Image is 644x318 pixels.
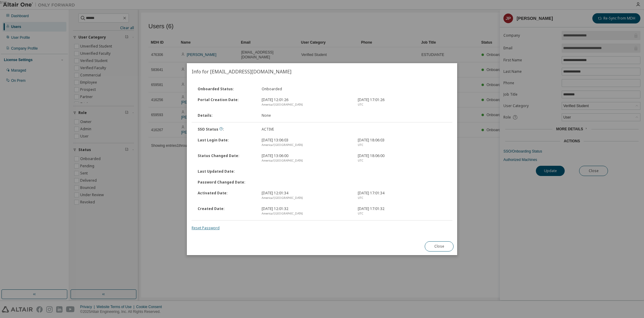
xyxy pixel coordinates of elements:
[194,87,258,91] div: Onboarded Status :
[358,211,447,216] div: UTC
[194,127,258,132] div: SSO Status :
[258,191,354,200] div: [DATE] 12:01:34
[258,138,354,147] div: [DATE] 13:06:03
[425,241,454,252] button: Close
[194,138,258,147] div: Last Login Date :
[358,143,447,147] div: UTC
[258,153,354,163] div: [DATE] 13:06:00
[354,97,450,107] div: [DATE] 17:01:26
[194,180,258,185] div: Password Changed Date :
[262,211,351,216] div: America/[GEOGRAPHIC_DATA]
[258,97,354,107] div: [DATE] 12:01:26
[354,153,450,163] div: [DATE] 18:06:00
[194,113,258,118] div: Details :
[262,158,351,163] div: America/[GEOGRAPHIC_DATA]
[262,196,351,200] div: America/[GEOGRAPHIC_DATA]
[192,225,220,230] a: Reset Password
[354,191,450,200] div: [DATE] 17:01:34
[258,127,354,132] div: ACTIVE
[262,102,351,107] div: America/[GEOGRAPHIC_DATA]
[258,87,354,91] div: Onboarded
[354,206,450,216] div: [DATE] 17:01:32
[258,113,354,118] div: None
[258,206,354,216] div: [DATE] 12:01:32
[358,102,447,107] div: UTC
[194,206,258,216] div: Created Date :
[358,196,447,200] div: UTC
[194,191,258,200] div: Activated Date :
[194,153,258,163] div: Status Changed Date :
[354,138,450,147] div: [DATE] 18:06:03
[262,143,351,147] div: America/[GEOGRAPHIC_DATA]
[194,169,258,174] div: Last Updated Date :
[358,158,447,163] div: UTC
[187,63,457,80] h2: Info for [EMAIL_ADDRESS][DOMAIN_NAME]
[194,97,258,107] div: Portal Creation Date :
